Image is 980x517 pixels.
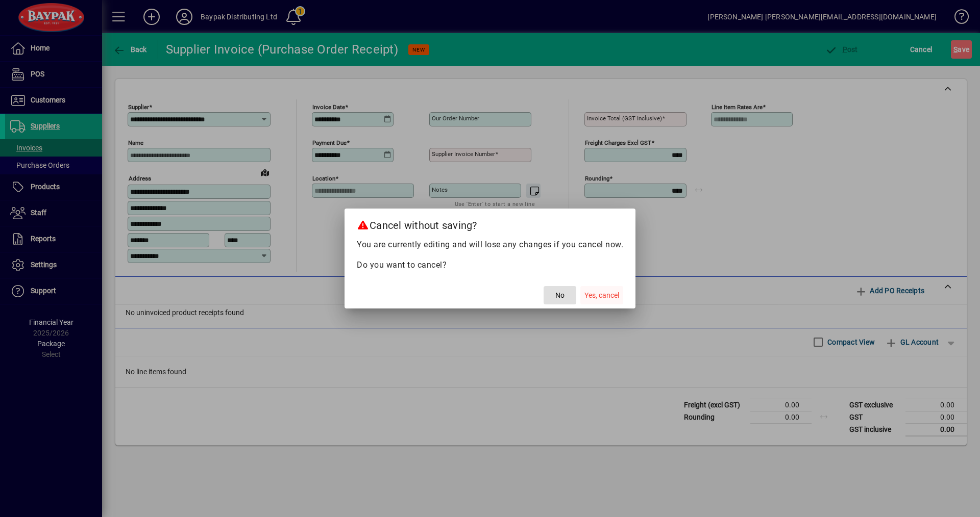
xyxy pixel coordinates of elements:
p: You are currently editing and will lose any changes if you cancel now. [357,239,623,251]
span: No [555,290,565,301]
span: Yes, cancel [584,290,619,301]
button: No [544,286,576,304]
h2: Cancel without saving? [345,209,635,238]
p: Do you want to cancel? [357,259,623,271]
button: Yes, cancel [580,286,623,304]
